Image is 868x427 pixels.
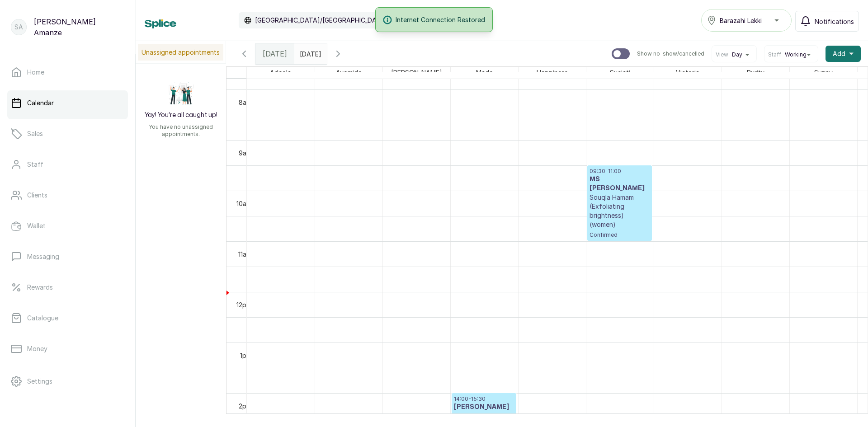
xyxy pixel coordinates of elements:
span: [PERSON_NAME] [389,67,444,78]
p: Clients [27,191,47,200]
div: 1pm [238,351,253,360]
button: Add [826,46,861,62]
p: Show no-show/cancelled [637,50,704,57]
a: Settings [7,369,128,394]
span: Sunny [812,67,835,78]
div: 11am [236,249,253,259]
h3: MS [PERSON_NAME] [590,175,650,193]
p: Staff [27,160,43,169]
h3: [PERSON_NAME] [454,403,514,412]
div: 9am [237,148,253,158]
p: Unassigned appointments [138,44,223,61]
span: Victoria [674,67,701,78]
p: Settings [27,377,52,386]
span: View [716,51,728,58]
span: Suciati [608,67,632,78]
div: 10am [235,199,253,208]
div: [DATE] [255,43,294,64]
p: Rewards [27,283,53,292]
p: Messaging [27,252,59,261]
p: You have no unassigned appointments. [141,123,221,138]
p: 09:30 - 11:00 [590,168,650,175]
span: [DATE] [263,48,287,59]
span: Day [732,51,742,58]
span: Add [833,49,845,58]
p: Home [27,68,44,77]
p: Sales [27,129,43,138]
a: Staff [7,152,128,177]
p: Money [27,344,47,353]
button: StaffWorking [768,51,814,58]
p: Catalogue [27,314,58,323]
span: Purity [745,67,766,78]
p: Calendar [27,99,54,108]
div: 12pm [235,300,253,310]
a: Sales [7,121,128,146]
a: Catalogue [7,305,128,331]
div: 2pm [237,401,253,411]
a: Money [7,336,128,361]
div: 8am [237,98,253,107]
span: Confirmed [590,231,650,239]
a: Rewards [7,275,128,300]
span: Ayomide [334,67,363,78]
a: Wallet [7,213,128,239]
button: ViewDay [716,51,753,58]
p: Wallet [27,221,46,230]
span: Made [474,67,495,78]
a: Messaging [7,244,128,269]
a: Home [7,60,128,85]
span: Staff [768,51,781,58]
span: Internet Connection Restored [396,15,485,24]
h2: Yay! You’re all caught up! [145,111,217,120]
p: Souqla Hamam (Exfoliating brightness) (women) [590,193,650,229]
a: Calendar [7,90,128,116]
span: Happiness [535,67,570,78]
a: Clients [7,183,128,208]
span: Working [785,51,807,58]
p: 14:00 - 15:30 [454,395,514,403]
span: Adeola [268,67,293,78]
